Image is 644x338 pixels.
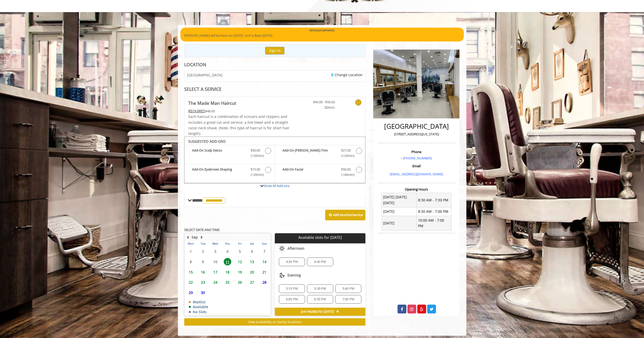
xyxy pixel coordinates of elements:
td: Select day29 [185,287,197,298]
th: Tue [197,241,209,246]
b: Add-On Scalp Detox [192,148,245,158]
th: Mon [185,241,197,246]
td: Select day15 [185,267,197,277]
h3: Opening Hours [378,187,455,191]
span: 6:50 PM [314,297,326,301]
div: $48.00 [188,108,290,114]
span: 27 [248,279,256,286]
a: Change Location [331,72,363,77]
a: + [PHONE_NUMBER]. [401,156,432,160]
span: Join Waitlist for [DATE] [301,310,334,314]
span: 28 [261,279,268,286]
td: Select day27 [246,277,258,288]
span: [GEOGRAPHIC_DATA] [187,73,222,77]
span: 24 [212,279,219,286]
span: 4:30 PM [286,260,298,264]
b: Add-On [PERSON_NAME] Trim [282,148,336,158]
span: 18 [224,268,231,276]
button: Add AnotherService [325,210,365,220]
div: 5:40 PM [335,284,361,293]
span: 16 [199,268,207,276]
span: 12 [236,258,244,265]
button: Sign In [265,47,284,54]
td: No Slots [189,310,208,314]
b: SUGGESTED ADD-ONS [188,139,226,144]
span: 6:00 PM [286,297,298,301]
b: The Made Man Haircut [188,99,236,107]
span: 5:40 PM [342,287,354,291]
div: 6:00 PM [279,295,305,304]
td: Select day23 [197,277,209,288]
b: Add-On Facial [282,167,336,177]
button: Next Month [200,235,204,240]
span: $50.00 [251,148,260,153]
div: 6:50 PM [307,295,333,304]
th: Sun [258,241,271,246]
img: afternoon slots [279,245,285,251]
button: Previous Month [186,235,190,240]
span: 4:40 PM [314,260,326,264]
span: 29 [187,289,195,296]
td: [DATE] [382,216,417,230]
span: (+20min ) [248,153,263,158]
button: View availability at nearby locations [184,318,366,326]
td: Select day11 [221,257,234,267]
td: Select day28 [258,277,271,288]
div: 7:00 PM [335,295,361,304]
td: Select day20 [246,267,258,277]
th: Wed [209,241,221,246]
span: 5:30 PM [314,287,326,291]
span: 14 [261,258,268,265]
button: Sep [192,235,198,240]
h3: Email [379,164,454,168]
td: Select day19 [234,267,246,277]
span: 19 [236,268,244,276]
span: This service needs some Advance to be paid before we block your appointment [188,109,205,113]
span: 17 [212,268,219,276]
span: (+20min ) [248,172,263,177]
label: Add-On Beard Trim [277,148,363,160]
td: Select day17 [209,267,221,277]
span: 15 [187,268,195,276]
div: The Made Man Haircut Add-onS [184,137,366,184]
span: 22 [187,279,195,286]
div: 4:30 PM [279,258,305,266]
td: [DATE] [DATE] [DATE] [382,193,417,207]
td: Available [189,305,208,309]
div: 4:40 PM [307,258,333,266]
a: $45.00 - $50.63 [305,97,335,110]
b: Announcements [309,28,335,33]
label: Add-On Facial [277,167,363,179]
td: 8:30 AM - 7:30 PM [417,193,451,207]
span: (+40min ) [338,172,353,177]
td: Select day16 [197,267,209,277]
span: $15.00 [251,167,260,172]
td: Select day12 [234,257,246,267]
div: SELECT A SERVICE [184,87,366,92]
td: Select day21 [258,267,271,277]
b: Add-On Eyebrows Shaping [192,167,245,177]
span: 23 [199,279,207,286]
span: 20 [248,268,256,276]
span: (+20min ) [338,153,353,158]
td: Select day24 [209,277,221,288]
b: Add Another Service [333,213,363,217]
td: Select day30 [197,287,209,298]
div: 5:10 PM [279,284,305,293]
span: 30min [305,105,335,110]
b: LOCATION [184,61,206,68]
b: SELECT DATE AND TIME [184,227,220,232]
h2: [GEOGRAPHIC_DATA] [379,123,454,130]
h3: Phone [379,150,454,154]
p: Available slots for [DATE] [277,235,363,240]
span: 21 [261,268,268,276]
p: [STREET_ADDRESS][US_STATE] [379,132,454,137]
a: [EMAIL_ADDRESS][DOMAIN_NAME] [390,172,443,176]
label: Add-On Scalp Detox [187,148,272,160]
span: 7:00 PM [342,297,354,301]
span: Afternoon [287,246,304,250]
span: 30 [199,289,207,296]
span: 5:10 PM [286,287,298,291]
td: Select day13 [246,257,258,267]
